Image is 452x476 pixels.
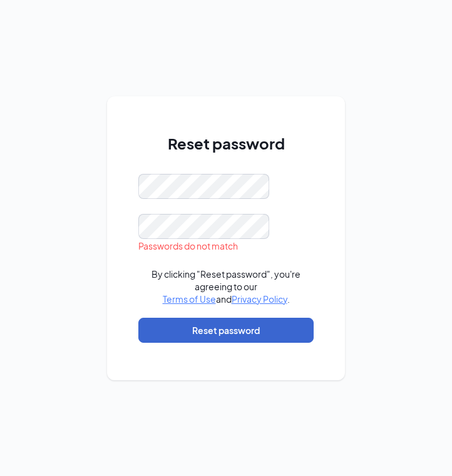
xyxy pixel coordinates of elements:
a: Privacy Policy [232,293,287,305]
div: By clicking "Reset password", you're agreeing to our and . [138,268,314,305]
h1: Reset password [138,133,314,154]
button: Reset password [138,318,314,343]
a: Terms of Use [163,293,216,305]
div: Passwords do not match [138,239,314,253]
